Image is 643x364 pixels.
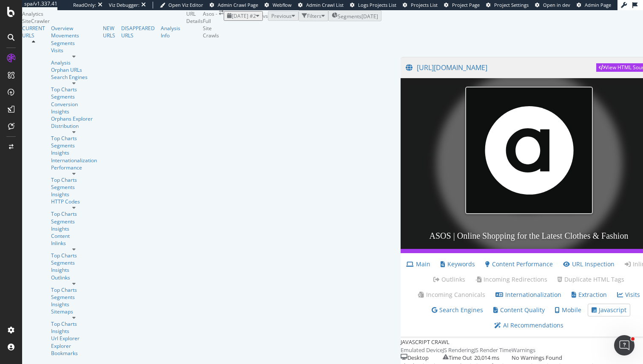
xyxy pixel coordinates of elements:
[51,198,97,205] a: HTTP Codes
[563,260,615,268] a: URL Inspection
[51,342,97,357] a: Explorer Bookmarks
[51,286,97,293] div: Top Charts
[577,2,611,8] a: Admin Page
[51,176,97,183] a: Top Charts
[449,354,472,362] div: Time Out
[51,320,97,327] a: Top Charts
[51,232,97,240] a: Content
[51,115,97,122] div: Orphans Explorer
[51,308,97,315] div: Sitemaps
[161,25,180,39] div: Analysis Info
[485,260,553,268] a: Content Performance
[350,2,396,8] a: Logs Projects List
[51,40,97,47] a: Segments
[210,2,258,8] a: Admin Crawl Page
[51,101,97,108] a: Conversion
[51,327,97,335] a: Insights
[232,12,256,20] span: 2025 Sep. 23rd #2
[441,260,475,268] a: Keywords
[73,2,96,8] div: ReadOnly:
[494,2,529,8] span: Project Settings
[493,306,545,314] a: Content Quality
[361,13,378,20] div: [DATE]
[263,12,268,20] span: vs
[271,12,292,20] span: Previous
[168,2,203,8] span: Open Viz Editor
[186,10,203,25] div: URL Details
[51,293,97,301] a: Segments
[406,57,596,78] a: [URL][DOMAIN_NAME]
[51,157,97,164] a: Internationalization
[51,108,97,115] div: Insights
[51,164,97,171] a: Performance
[224,11,263,21] button: [DATE] #2
[555,306,581,314] a: Mobile
[51,25,97,32] a: Overview
[51,93,97,100] div: Segments
[51,240,97,247] a: Inlinks
[51,301,97,308] div: Insights
[51,274,97,281] a: Outlinks
[51,225,97,232] a: Insights
[51,149,97,156] div: Insights
[51,252,97,259] a: Top Charts
[51,66,97,73] a: Orphan URLs
[103,25,115,39] div: NEW URLS
[218,2,258,8] span: Admin Crawl Page
[51,183,97,191] a: Segments
[51,259,97,266] a: Segments
[495,291,561,299] a: Internationalization
[338,13,361,20] span: Segments
[452,2,480,8] span: Project Page
[121,25,155,39] a: DISAPPEARED URLS
[486,2,529,8] a: Project Settings
[265,2,292,8] a: Webflow
[418,291,485,299] a: Incoming Canonicals
[51,32,97,39] div: Movements
[617,291,640,299] a: Visits
[465,87,593,214] img: ASOS | Online Shopping for the Latest Clothes & Fashion
[51,47,97,54] div: Visits
[51,191,97,198] a: Insights
[432,306,483,314] a: Search Engines
[358,2,396,8] span: Logs Projects List
[51,73,97,81] div: Search Engines
[22,10,186,17] div: Analytics
[268,11,299,21] button: Previous
[298,2,344,8] a: Admin Crawl List
[614,335,634,356] iframe: Intercom live chat
[51,266,97,274] div: Insights
[585,2,611,8] span: Admin Page
[51,86,97,93] a: Top Charts
[51,59,97,66] a: Analysis
[407,354,429,362] div: Desktop
[51,218,97,225] div: Segments
[443,346,474,354] div: JS Rendering
[592,306,626,314] a: Javascript
[22,25,45,39] a: CURRENT URLS
[535,2,570,8] a: Open in dev
[51,142,97,149] a: Segments
[51,335,97,342] a: Url Explorer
